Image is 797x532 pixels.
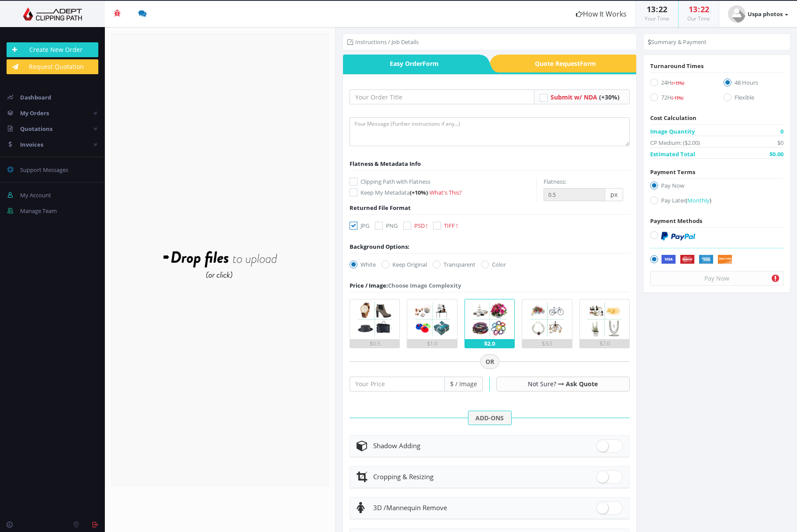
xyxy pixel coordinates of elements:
a: Uspa photos [719,1,797,27]
span: My Orders [20,109,49,117]
small: Our Time [687,15,710,22]
span: Support Messages [20,166,68,174]
a: (+15%) [672,79,684,86]
span: Monthly [687,196,710,204]
label: Flexible [724,93,783,105]
span: My Account [20,191,51,199]
a: What's This? [430,189,462,196]
label: Keep My Metadata - [350,188,537,197]
label: Flatness: [544,177,566,186]
span: Cost Calculation [650,114,697,122]
span: 13 [647,4,655,14]
label: 24H [650,78,710,90]
span: Easy Order [343,55,479,72]
span: (+10%) [410,189,428,196]
a: (Monthly) [686,196,711,204]
span: $ / Image [445,377,483,391]
span: $0.00 [769,150,783,158]
span: Payment Terms [650,168,695,176]
div: Background Options: [350,242,409,251]
span: 22 [658,4,667,14]
label: JPG [350,221,369,230]
a: (-15%) [672,93,683,101]
span: (+15%) [672,80,684,86]
label: Pay Now [650,181,783,193]
img: user_default.jpg [728,5,745,23]
label: Pay Later [650,196,783,208]
span: 13 [689,4,697,14]
div: Choose Image Complexity [350,281,461,290]
span: Shadow Adding [373,441,420,450]
img: Securely by Stripe [661,255,732,264]
span: $0 [777,138,783,147]
span: : [655,4,658,14]
input: Your Order Title [350,89,534,104]
span: Price / Image: [350,281,388,289]
div: $0.5 [350,339,399,348]
label: Transparent [433,260,475,269]
img: Adept Graphics [7,7,98,21]
span: Quotations [20,125,52,133]
span: Mannequin Remove [373,503,447,512]
span: Not Sure? [528,380,556,388]
li: Instructions / Job Details [347,38,419,46]
img: 5.png [585,299,624,339]
span: : [697,4,700,14]
label: 72H [650,93,710,105]
div: $2.0 [465,339,514,348]
span: 3D / [373,503,386,512]
span: Manage Team [20,207,57,215]
label: PNG [375,221,398,230]
label: White [350,260,376,269]
img: PayPal [661,232,695,240]
span: Estimated Total [650,150,695,158]
span: 0 [780,127,783,136]
span: Image Quantity [650,127,695,136]
label: Color [481,260,506,269]
span: Quote Request [501,55,637,72]
span: ADD-ONS [468,411,512,426]
a: Easy OrderForm [343,55,479,72]
img: 2.png [412,299,452,339]
a: Quote RequestForm [501,55,637,72]
a: How It Works [567,1,635,27]
label: Clipping Path with Flatness [350,177,537,186]
div: $1.0 [407,339,457,348]
span: PSD ! [414,222,427,230]
span: Cropping & Resizing [373,472,433,481]
span: Flatness & Metadata Info [350,160,421,168]
span: Turnaround Times [650,62,703,70]
i: Form [423,59,439,68]
a: Create New Order [7,42,98,57]
span: CP Medium: ($2.00) [650,138,700,147]
span: 22 [700,4,709,14]
i: Form [580,59,596,68]
span: OR [480,354,499,369]
span: Invoices [20,141,43,148]
span: (-15%) [672,95,683,101]
div: $3.5 [522,339,572,348]
img: 3.png [470,299,509,339]
span: TIFF ! [444,222,457,230]
label: Keep Original [381,260,427,269]
strong: Uspa photos [748,10,783,18]
label: 48 Hours [724,78,783,90]
span: Returned File Format [350,204,411,212]
span: px [605,188,623,201]
span: Payment Methods [650,217,702,225]
small: Your Time [645,15,669,22]
div: $7.0 [580,339,629,348]
span: (+30%) [599,93,620,101]
img: 1.png [355,299,395,339]
img: 4.png [527,299,567,339]
a: Submit w/ NDA (+30%) [551,93,620,101]
li: Summary & Payment [648,38,707,46]
a: Request Quotation [7,59,98,74]
span: Submit w/ NDA [551,93,597,101]
a: Ask Quote [566,380,598,388]
span: Dashboard [20,93,51,101]
input: Your Price [350,377,445,391]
